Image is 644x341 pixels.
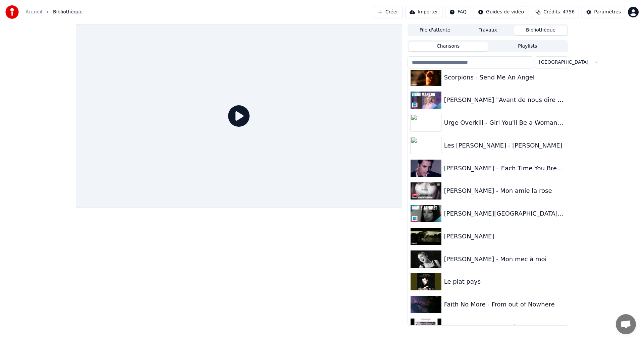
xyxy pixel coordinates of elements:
div: Faith No More - From out of Nowhere [444,300,565,309]
nav: breadcrumb [25,9,83,15]
div: Paramètres [594,9,621,15]
div: Beau Dommage - Motel Mon Repos [444,323,565,332]
button: Paramètres [582,6,625,18]
button: Guides de vidéo [474,6,528,18]
button: Crédits4756 [531,6,579,18]
button: Créer [373,6,402,18]
button: Travaux [462,25,515,35]
a: Accueil [25,9,42,15]
button: Chansons [409,42,488,51]
div: [PERSON_NAME] – Each Time You Break My Heart [444,164,565,173]
img: youka [5,5,19,19]
div: Le plat pays [444,277,565,286]
div: Scorpions - Send Me An Angel [444,73,565,82]
button: FAQ [445,6,471,18]
button: Bibliothèque [514,25,567,35]
div: [PERSON_NAME][GEOGRAPHIC_DATA] et [GEOGRAPHIC_DATA] * [444,209,565,218]
div: Les [PERSON_NAME] - [PERSON_NAME] [444,141,565,150]
span: Crédits [543,9,560,15]
span: 4756 [563,9,575,15]
div: [PERSON_NAME] [444,232,565,241]
div: Ouvrir le chat [616,314,636,334]
div: [PERSON_NAME] - Mon mec à moi [444,254,565,264]
div: [PERSON_NAME] "Avant de nous dire adieu" | Archive INA [444,95,565,105]
div: [PERSON_NAME] - Mon amie la rose [444,186,565,195]
button: Playlists [488,42,567,51]
span: Bibliothèque [53,9,83,15]
button: Importer [405,6,442,18]
div: Urge Overkill - Girl You'll Be a Woman Soon [444,118,565,127]
button: File d'attente [409,25,462,35]
span: [GEOGRAPHIC_DATA] [539,59,588,66]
